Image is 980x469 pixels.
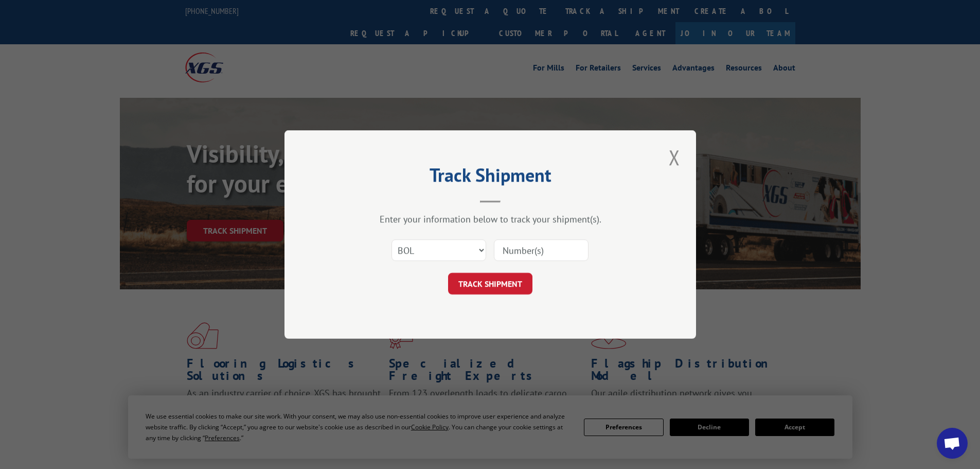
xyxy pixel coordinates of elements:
a: Open chat [937,428,968,459]
h2: Track Shipment [336,168,645,187]
button: TRACK SHIPMENT [448,273,532,294]
button: Close modal [666,143,683,171]
div: Enter your information below to track your shipment(s). [336,213,645,225]
input: Number(s) [494,239,589,261]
